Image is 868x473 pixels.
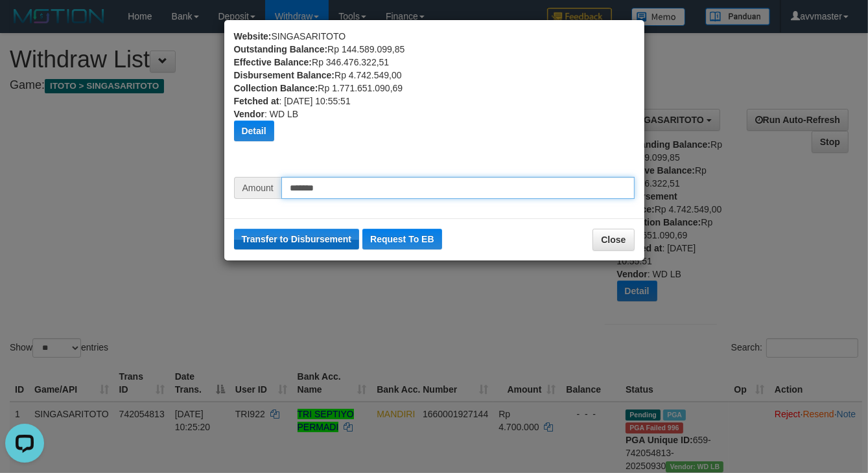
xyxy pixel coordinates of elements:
[234,30,635,177] div: SINGASARITOTO Rp 144.589.099,85 Rp 346.476.322,51 Rp 4.742.549,00 Rp 1.771.651.090,69 : [DATE] 10...
[234,96,279,106] b: Fetched at
[234,44,328,54] b: Outstanding Balance:
[234,31,272,41] b: Website:
[234,83,318,93] b: Collection Balance:
[234,109,264,119] b: Vendor
[234,121,274,141] button: Detail
[362,229,442,249] button: Request To EB
[234,70,335,80] b: Disbursement Balance:
[234,177,281,199] span: Amount
[592,229,634,251] button: Close
[234,57,312,67] b: Effective Balance:
[234,229,360,249] button: Transfer to Disbursement
[5,5,44,44] button: Open LiveChat chat widget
